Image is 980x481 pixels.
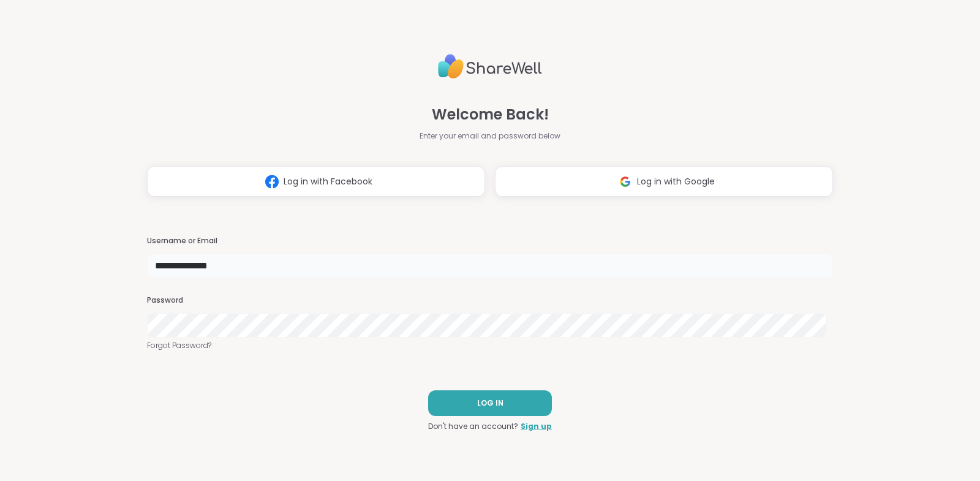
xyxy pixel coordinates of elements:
[147,236,833,246] h3: Username or Email
[521,421,552,432] a: Sign up
[637,175,715,188] span: Log in with Google
[428,421,518,432] span: Don't have an account?
[260,170,284,193] img: ShareWell Logomark
[284,175,372,188] span: Log in with Facebook
[495,166,833,197] button: Log in with Google
[147,166,485,197] button: Log in with Facebook
[147,295,833,306] h3: Password
[147,340,833,351] a: Forgot Password?
[614,170,637,193] img: ShareWell Logomark
[428,390,552,416] button: LOG IN
[420,131,560,142] span: Enter your email and password below
[432,104,549,126] span: Welcome Back!
[477,398,503,409] span: LOG IN
[438,49,542,84] img: ShareWell Logo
